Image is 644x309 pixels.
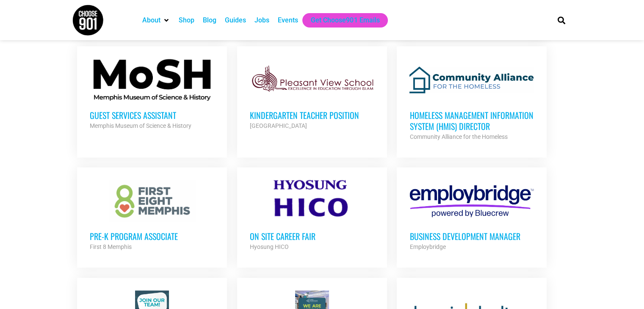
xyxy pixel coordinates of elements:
[397,167,547,265] a: Business Development Manager Employbridge
[250,231,374,242] h3: On Site Career Fair
[409,110,534,132] h3: Homeless Management Information System (HMIS) Director
[142,15,160,25] a: About
[409,243,445,250] strong: Employbridge
[250,243,289,250] strong: Hyosung HICO
[278,15,298,25] a: Events
[90,122,191,129] strong: Memphis Museum of Science & History
[409,231,534,242] h3: Business Development Manager
[397,46,547,154] a: Homeless Management Information System (HMIS) Director Community Alliance for the Homeless
[179,15,194,25] a: Shop
[138,13,174,28] div: About
[409,133,507,140] strong: Community Alliance for the Homeless
[250,110,374,121] h3: Kindergarten Teacher Position
[203,15,216,25] a: Blog
[554,13,568,27] div: Search
[77,46,227,143] a: Guest Services Assistant Memphis Museum of Science & History
[254,15,269,25] a: Jobs
[90,231,214,242] h3: Pre-K Program Associate
[237,167,387,265] a: On Site Career Fair Hyosung HICO
[138,13,543,28] nav: Main nav
[225,15,246,25] a: Guides
[311,15,379,25] a: Get Choose901 Emails
[77,167,227,265] a: Pre-K Program Associate First 8 Memphis
[250,122,307,129] strong: [GEOGRAPHIC_DATA]
[90,110,214,121] h3: Guest Services Assistant
[90,243,132,250] strong: First 8 Memphis
[237,46,387,143] a: Kindergarten Teacher Position [GEOGRAPHIC_DATA]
